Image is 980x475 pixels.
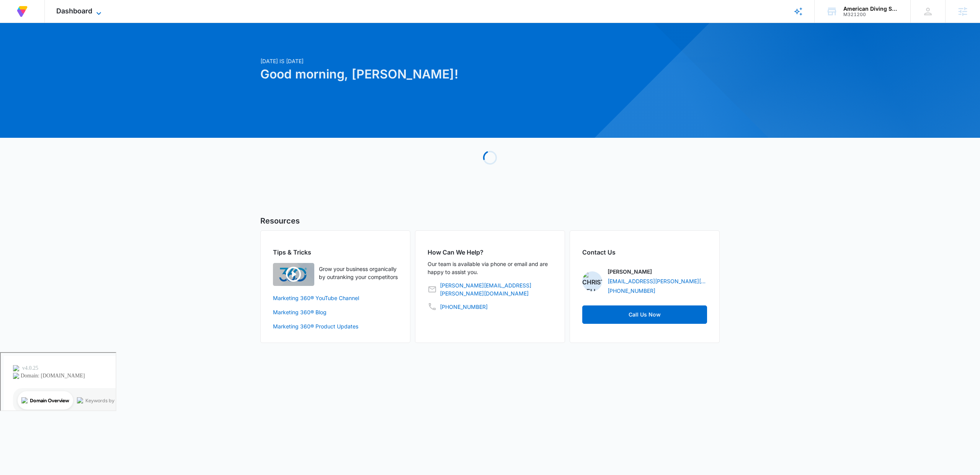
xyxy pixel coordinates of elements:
img: logo_orange.svg [12,12,18,18]
h2: How Can We Help? [428,248,552,257]
img: website_grey.svg [12,20,18,26]
div: account name [843,6,899,12]
div: v 4.0.25 [21,12,38,18]
a: [PHONE_NUMBER] [440,303,488,311]
div: Domain: [DOMAIN_NAME] [20,20,84,26]
button: Call Us Now [582,305,707,324]
p: [PERSON_NAME] [608,268,652,276]
a: Marketing 360® Product Updates [273,322,398,330]
h5: Resources [260,215,720,227]
p: Grow your business organically by outranking your competitors [319,265,398,281]
img: Volusion [15,5,29,18]
a: [PHONE_NUMBER] [608,287,655,295]
img: Christian Kellogg [582,271,602,291]
a: [PERSON_NAME][EMAIL_ADDRESS][PERSON_NAME][DOMAIN_NAME] [440,281,552,297]
div: Keywords by Traffic [85,45,129,50]
span: Dashboard [56,7,92,15]
p: [DATE] is [DATE] [260,57,563,65]
img: tab_keywords_by_traffic_grey.svg [76,44,82,51]
a: Marketing 360® Blog [273,308,398,316]
p: Our team is available via phone or email and are happy to assist you. [428,260,552,276]
img: Quick Overview Video [273,263,314,286]
h2: Contact Us [582,248,707,257]
div: account id [843,12,899,17]
div: Domain Overview [29,45,69,50]
a: [EMAIL_ADDRESS][PERSON_NAME][DOMAIN_NAME] [608,277,707,285]
h1: Good morning, [PERSON_NAME]! [260,65,563,83]
h2: Tips & Tricks [273,248,398,257]
img: tab_domain_overview_orange.svg [21,44,27,51]
a: Marketing 360® YouTube Channel [273,294,398,302]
